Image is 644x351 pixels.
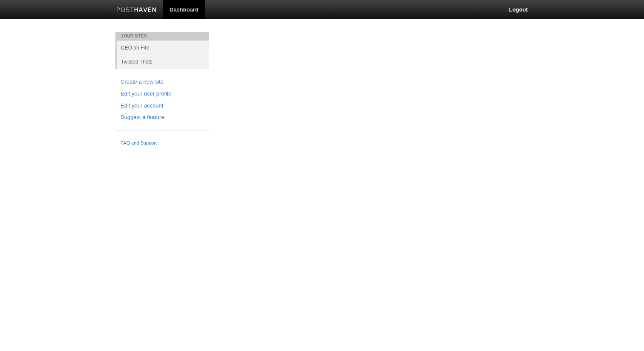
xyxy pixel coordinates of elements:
[117,55,209,69] a: Twisted Thots
[116,7,157,14] img: Posthaven-bar
[117,41,209,55] a: CEO on Fire
[115,32,209,41] li: Your Sites
[121,90,204,99] a: Edit your user profile
[121,78,204,87] a: Create a new site
[121,102,204,110] a: Edit your account
[121,113,204,122] a: Suggest a feature
[121,139,204,147] a: FAQ and Support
